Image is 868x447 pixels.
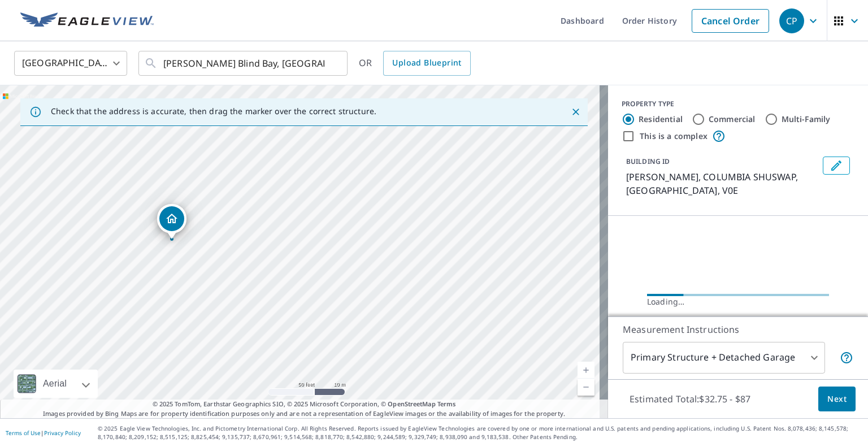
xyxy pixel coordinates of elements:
[779,8,804,33] div: CP
[20,12,154,29] img: EV Logo
[818,387,856,412] button: Next
[388,400,435,408] a: OpenStreetMap
[647,296,829,307] div: Loading…
[620,387,759,411] p: Estimated Total: $32.75 - $87
[782,114,831,125] label: Multi-Family
[437,400,456,408] a: Terms
[359,51,471,76] div: OR
[14,370,98,398] div: Aerial
[153,400,456,409] span: © 2025 TomTom, Earthstar Geographics SIO, © 2025 Microsoft Corporation, ©
[626,170,818,197] p: [PERSON_NAME], COLUMBIA SHUSWAP, [GEOGRAPHIC_DATA], V0E
[639,114,683,125] label: Residential
[640,131,708,142] label: This is a complex
[709,114,756,125] label: Commercial
[578,362,594,379] a: Current Level 19, Zoom In
[40,370,70,398] div: Aerial
[623,342,825,374] div: Primary Structure + Detached Garage
[6,429,81,436] p: |
[823,157,850,175] button: Edit building 1
[44,429,81,437] a: Privacy Policy
[51,106,376,116] p: Check that the address is accurate, then drag the marker over the correct structure.
[392,56,461,70] span: Upload Blueprint
[626,157,670,166] p: BUILDING ID
[622,99,854,109] div: PROPERTY TYPE
[692,9,769,33] a: Cancel Order
[623,323,853,336] p: Measurement Instructions
[6,429,41,437] a: Terms of Use
[568,105,583,119] button: Close
[578,379,594,396] a: Current Level 19, Zoom Out
[827,392,847,406] span: Next
[840,351,853,364] span: Your report will include the primary structure and a detached garage if one exists.
[163,47,324,79] input: Search by address or latitude-longitude
[14,47,127,79] div: [GEOGRAPHIC_DATA]
[157,204,186,239] div: Dropped pin, building 1, Residential property, DOEBERT RD COLUMBIA SHUSWAP BC V0E
[383,51,470,76] a: Upload Blueprint
[98,424,862,441] p: © 2025 Eagle View Technologies, Inc. and Pictometry International Corp. All Rights Reserved. Repo...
